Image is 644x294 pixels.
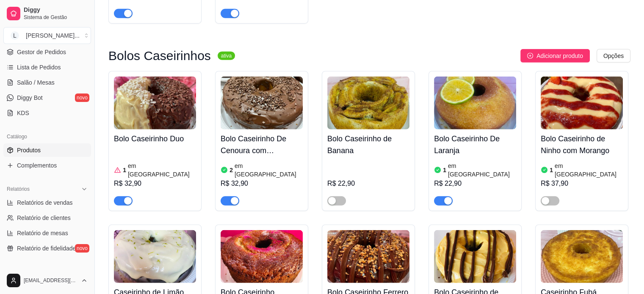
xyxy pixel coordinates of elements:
div: [PERSON_NAME] ... [26,31,80,40]
img: product-image [114,230,196,283]
button: Adicionar produto [520,49,590,63]
h4: Bolo Caseirinho De Cenoura com Brigadeiro [221,133,303,157]
button: [EMAIL_ADDRESS][DOMAIN_NAME] [3,270,91,291]
div: R$ 22,90 [434,179,516,189]
button: Select a team [3,27,91,44]
span: Diggy Bot [17,93,43,102]
span: Adicionar produto [536,51,583,60]
article: em [GEOGRAPHIC_DATA] [235,162,303,179]
span: [EMAIL_ADDRESS][DOMAIN_NAME] [24,277,77,284]
a: Produtos [3,143,91,157]
span: Relatório de fidelidade [17,244,76,253]
article: em [GEOGRAPHIC_DATA] [555,162,623,179]
a: Diggy Botnovo [3,91,91,104]
img: product-image [114,77,196,129]
a: KDS [3,106,91,120]
span: Diggy [24,6,88,14]
article: 2 [229,166,233,174]
h4: Bolo Caseirinho Duo [114,133,196,145]
h4: Bolo Caseirinho de Banana [327,133,409,157]
a: Lista de Pedidos [3,60,91,74]
article: em [GEOGRAPHIC_DATA] [448,162,516,179]
a: Relatório de mesas [3,226,91,240]
a: DiggySistema de Gestão [3,3,91,24]
img: product-image [434,77,516,129]
article: em [GEOGRAPHIC_DATA] [128,162,196,179]
a: Complementos [3,159,91,172]
h4: Bolo Caseirinho de Ninho com Morango [541,133,623,157]
span: Relatório de clientes [17,214,71,222]
span: KDS [17,109,29,117]
span: Relatório de mesas [17,229,68,237]
div: R$ 32,90 [221,179,303,189]
img: product-image [541,77,623,129]
h4: Bolo Caseirinho De Laranja [434,133,516,157]
span: Complementos [17,161,57,170]
a: Relatórios de vendas [3,196,91,209]
div: Catálogo [3,130,91,143]
span: Relatórios [7,186,30,192]
span: Gestor de Pedidos [17,48,66,56]
div: Gerenciar [3,265,91,279]
img: product-image [327,77,409,129]
img: product-image [541,230,623,283]
img: product-image [434,230,516,283]
article: 1 [550,166,553,174]
span: Relatórios de vendas [17,198,73,207]
img: product-image [327,230,409,283]
span: plus-circle [527,53,533,59]
a: Salão / Mesas [3,76,91,89]
sup: ativa [218,52,235,60]
img: product-image [221,230,303,283]
a: Relatório de fidelidadenovo [3,242,91,255]
span: Lista de Pedidos [17,63,61,71]
div: R$ 32,90 [114,179,196,189]
a: Gestor de Pedidos [3,45,91,59]
div: R$ 37,90 [541,179,623,189]
span: L [11,31,19,40]
a: Relatório de clientes [3,211,91,225]
span: Sistema de Gestão [24,14,88,21]
button: Opções [597,49,630,63]
article: 1 [123,166,126,174]
article: 1 [443,166,446,174]
img: product-image [221,77,303,129]
div: R$ 22,90 [327,179,409,189]
span: Produtos [17,146,41,154]
span: Opções [603,51,624,60]
span: Salão / Mesas [17,78,55,87]
h3: Bolos Caseirinhos [108,51,211,61]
